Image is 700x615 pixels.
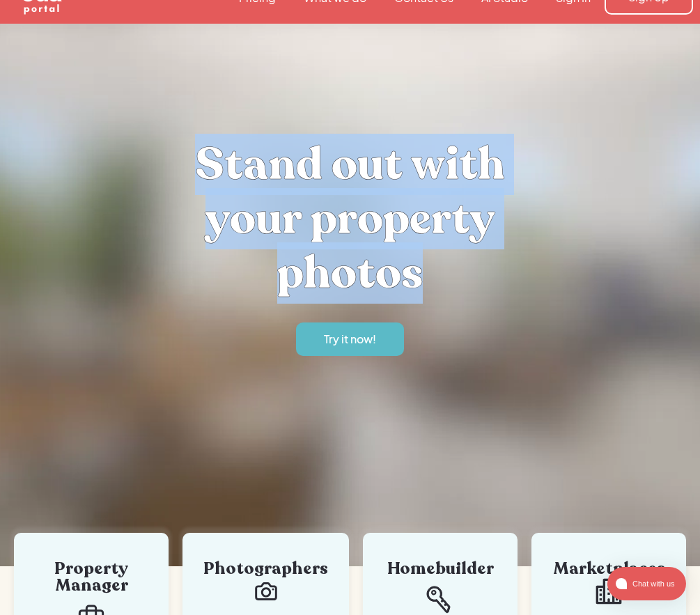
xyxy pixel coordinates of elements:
[607,567,686,600] button: atlas-launcher
[324,332,376,347] div: Try it now!
[384,561,497,577] div: Homebuilder
[35,561,148,594] div: Property Manager
[296,322,404,356] a: Try it now!
[141,137,559,300] h1: Stand out with your property photos
[203,561,328,577] div: Photographers
[627,576,678,591] span: Chat with us
[552,561,665,577] div: Marketplaces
